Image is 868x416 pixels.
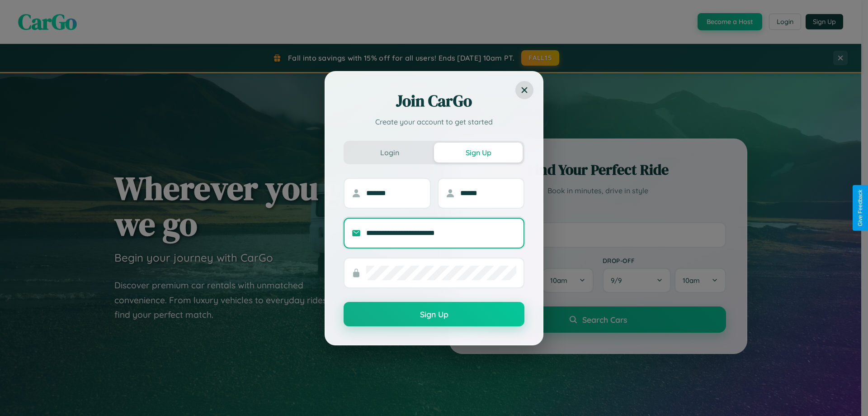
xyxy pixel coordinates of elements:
div: Give Feedback [857,190,863,226]
button: Login [345,143,434,163]
button: Sign Up [434,143,523,163]
button: Sign Up [344,302,524,326]
p: Create your account to get started [344,116,524,127]
h2: Join CarGo [344,90,524,112]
